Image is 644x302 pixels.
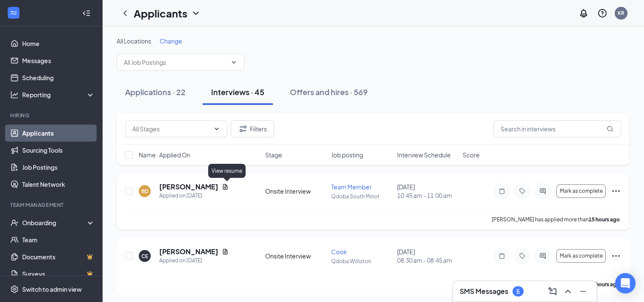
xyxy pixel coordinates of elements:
svg: Notifications [578,8,589,18]
svg: Minimize [578,286,588,296]
svg: MagnifyingGlass [607,125,613,132]
a: Scheduling [22,69,95,86]
svg: Analysis [10,90,19,99]
a: Sourcing Tools [22,142,95,159]
svg: Ellipses [611,251,621,261]
svg: ActiveChat [538,188,548,195]
span: Cook [331,248,347,256]
div: Open Intercom Messenger [615,273,635,293]
div: [DATE] [397,183,458,200]
div: [DATE] [397,247,458,264]
div: Onboarding [22,218,88,227]
span: Team Member [331,183,372,191]
div: Applied on [DATE] [159,192,229,200]
button: Minimize [576,285,590,298]
svg: Tag [517,253,527,259]
input: All Job Postings [124,58,227,67]
a: DocumentsCrown [22,248,95,265]
div: Onsite Interview [265,187,326,195]
svg: Ellipses [611,186,621,196]
button: ComposeMessage [546,285,559,298]
span: All Locations [117,37,151,45]
p: Qdoba Williston [331,258,392,265]
div: Applied on [DATE] [159,256,229,265]
div: Reporting [22,90,95,99]
div: 5 [516,288,520,295]
b: 16 hours ago [589,281,620,287]
svg: Filter [238,124,248,134]
button: ChevronUp [561,285,575,298]
button: Filter Filters [231,120,274,137]
span: Stage [265,151,282,159]
h1: Applicants [134,6,187,20]
svg: ComposeMessage [547,286,558,296]
a: Job Postings [22,159,95,176]
h3: SMS Messages [460,287,508,296]
button: Mark as complete [556,184,606,198]
span: Score [463,151,480,159]
span: Mark as complete [560,253,603,259]
a: Applicants [22,125,95,142]
span: 10:45 am - 11:00 am [397,191,458,200]
svg: ChevronUp [563,286,573,296]
a: Team [22,231,95,248]
svg: ChevronDown [230,59,237,66]
svg: Document [222,183,229,190]
a: Home [22,35,95,52]
div: KR [618,9,624,17]
div: Applications · 22 [125,87,186,97]
svg: Note [497,253,507,259]
div: Interviews · 45 [211,87,264,97]
div: CE [141,253,148,260]
b: 15 hours ago [589,216,620,223]
svg: Collapse [82,9,91,17]
svg: ChevronLeft [120,8,130,18]
div: Team Management [10,201,93,209]
div: View resume [208,164,246,178]
a: SurveysCrown [22,265,95,282]
span: 08:30 am - 08:45 am [397,256,458,264]
button: Mark as complete [556,249,606,263]
a: Messages [22,52,95,69]
a: Talent Network [22,176,95,193]
input: Search in interviews [493,120,621,137]
svg: ChevronDown [213,125,220,132]
h5: [PERSON_NAME] [159,247,218,256]
div: Switch to admin view [22,285,82,293]
h5: [PERSON_NAME] [159,182,218,192]
span: Mark as complete [560,188,603,194]
span: Change [160,37,182,45]
div: Hiring [10,112,93,119]
p: Qdoba South Minot [331,193,392,200]
svg: Settings [10,285,19,293]
span: Name · Applied On [139,151,190,159]
div: Offers and hires · 569 [290,87,368,97]
svg: Tag [517,188,527,195]
svg: ChevronDown [191,8,201,18]
svg: QuestionInfo [597,8,607,18]
svg: Document [222,248,229,255]
svg: Note [497,188,507,195]
span: Interview Schedule [397,151,450,159]
span: Job posting [331,151,363,159]
div: Onsite Interview [265,252,326,260]
svg: UserCheck [10,218,19,227]
p: [PERSON_NAME] has applied more than . [492,216,621,223]
svg: ActiveChat [538,253,548,259]
div: BD [141,188,149,195]
svg: WorkstreamLogo [9,9,18,17]
input: All Stages [132,124,210,134]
